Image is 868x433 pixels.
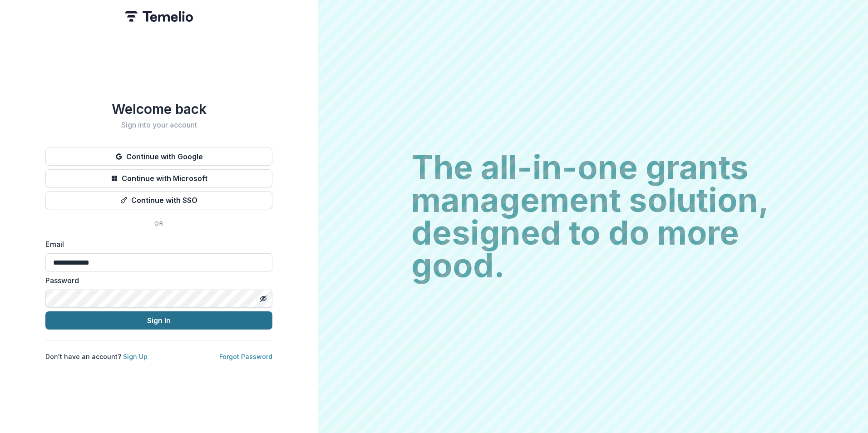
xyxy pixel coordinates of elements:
button: Continue with Microsoft [45,169,272,187]
img: Temelio [125,11,193,22]
button: Continue with Google [45,148,272,166]
h2: Sign into your account [45,121,272,129]
a: Sign Up [123,353,148,360]
a: Forgot Password [219,353,272,360]
label: Email [45,239,267,250]
button: Toggle password visibility [256,291,271,306]
label: Password [45,275,267,286]
button: Continue with SSO [45,191,272,209]
h1: Welcome back [45,101,272,117]
p: Don't have an account? [45,352,148,361]
button: Sign In [45,311,272,330]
